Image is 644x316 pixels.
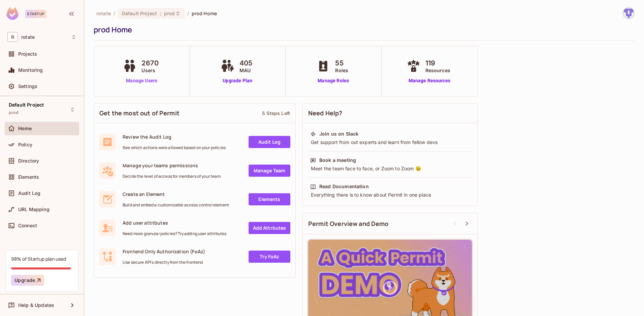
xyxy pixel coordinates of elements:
[335,67,348,74] span: Roles
[239,67,252,74] span: MAU
[18,67,43,73] span: Monitoring
[123,220,226,226] span: Add user attributes
[123,174,221,179] span: Decide the level of access for members of your team
[249,251,290,263] a: Try FoAz
[141,67,159,74] span: Users
[623,8,634,19] img: hassen@letsrotate.com
[18,303,54,308] span: Help & Updates
[123,134,226,140] span: Review the Audit Log
[18,174,39,180] span: Elements
[123,231,226,236] span: Need more granular policies? Try adding user attributes
[308,109,343,117] span: Need Help?
[319,183,369,190] div: Read Documentation
[18,126,32,131] span: Home
[310,165,470,172] div: Meet the team face to face, or Zoom to Zoom 😉
[123,191,229,197] span: Create an Element
[123,260,205,265] span: Use secure API's directly from the frontend
[114,10,115,17] li: /
[123,202,229,208] span: Build and embed a customizable access control element
[249,136,290,148] a: Audit Log
[192,10,217,17] span: prod Home
[319,157,356,164] div: Book a meeting
[11,275,44,286] button: Upgrade
[141,58,159,68] span: 2670
[405,77,454,84] a: Manage Resources
[21,34,35,40] span: Workspace: rotate
[18,191,40,196] span: Audit Log
[262,110,290,116] div: 5 Steps Left
[319,131,358,137] div: Join us on Slack
[18,51,37,57] span: Projects
[11,256,66,262] div: 98% of Startup plan used
[18,142,32,147] span: Policy
[310,139,470,146] div: Get support from out experts and learn from fellow devs
[425,67,450,74] span: Resources
[99,109,180,117] span: Get the most out of Permit
[310,192,470,198] div: Everything there is to know about Permit in one place
[18,207,50,212] span: URL Mapping
[425,58,450,68] span: 119
[123,162,221,169] span: Manage your teams permissions
[308,220,389,228] span: Permit Overview and Demo
[121,77,162,84] a: Manage Users
[25,10,46,18] div: Startup
[123,145,226,150] span: See which actions were allowed based on your policies
[122,10,157,17] span: Default Project
[18,223,37,228] span: Connect
[249,193,290,205] a: Elements
[219,77,256,84] a: Upgrade Plan
[7,32,18,42] span: R
[249,165,290,177] a: Manage Team
[123,248,205,255] span: Frontend Only Authorization (FoAz)
[18,84,37,89] span: Settings
[9,110,19,115] span: prod
[159,11,162,16] span: :
[6,7,19,20] img: SReyMgAAAABJRU5ErkJggg==
[335,58,348,68] span: 55
[96,10,111,17] span: the active workspace
[94,25,631,35] div: prod Home
[239,58,252,68] span: 405
[18,158,39,164] span: Directory
[315,77,352,84] a: Manage Roles
[249,222,290,234] a: Add Attrbutes
[9,102,44,108] span: Default Project
[187,10,189,17] li: /
[164,10,175,17] span: prod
